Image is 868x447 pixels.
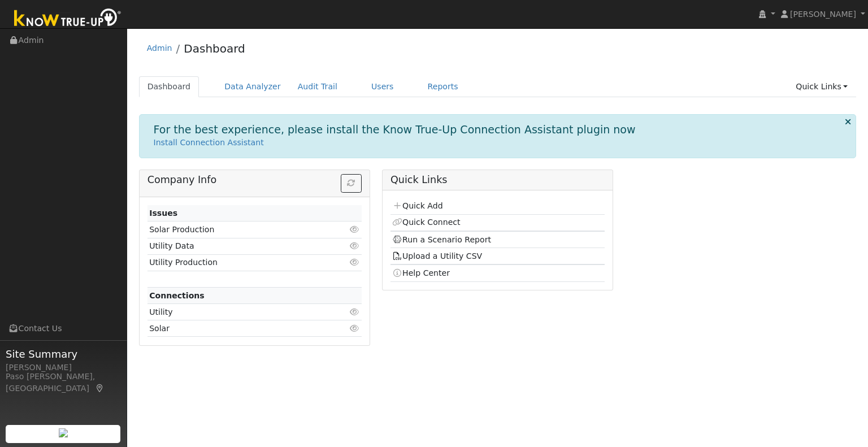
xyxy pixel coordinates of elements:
[363,76,402,97] a: Users
[350,258,360,266] i: Click to view
[147,304,327,320] td: Utility
[350,225,360,233] i: Click to view
[392,218,460,227] a: Quick Connect
[350,324,360,332] i: Click to view
[149,209,177,218] strong: Issues
[392,251,482,261] a: Upload a Utility CSV
[8,6,127,32] img: Know True-Up
[139,76,199,97] a: Dashboard
[289,76,346,97] a: Audit Trail
[147,222,327,238] td: Solar Production
[419,76,467,97] a: Reports
[6,371,121,394] div: Paso [PERSON_NAME], [GEOGRAPHIC_DATA]
[6,362,121,374] div: [PERSON_NAME]
[147,254,327,271] td: Utility Production
[350,242,360,250] i: Click to view
[59,428,68,437] img: retrieve
[147,44,172,53] a: Admin
[147,238,327,254] td: Utility Data
[350,308,360,316] i: Click to view
[154,123,636,136] h1: For the best experience, please install the Know True-Up Connection Assistant plugin now
[147,320,327,337] td: Solar
[147,174,362,186] h5: Company Info
[154,138,264,147] a: Install Connection Assistant
[6,346,121,362] span: Site Summary
[787,76,856,97] a: Quick Links
[392,268,450,277] a: Help Center
[216,76,289,97] a: Data Analyzer
[392,235,491,244] a: Run a Scenario Report
[790,10,856,19] span: [PERSON_NAME]
[149,291,205,300] strong: Connections
[184,42,245,55] a: Dashboard
[390,174,605,186] h5: Quick Links
[95,384,105,393] a: Map
[392,201,442,210] a: Quick Add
